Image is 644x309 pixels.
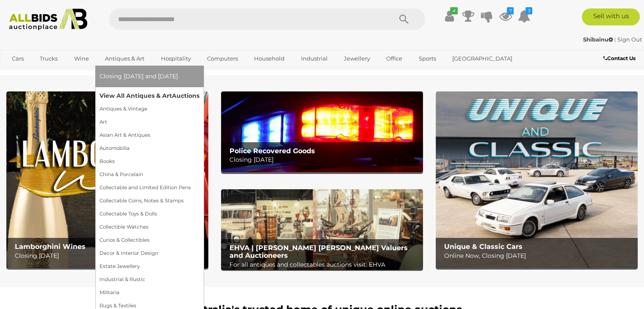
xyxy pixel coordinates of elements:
[100,52,150,66] a: Antiques & Art
[15,243,86,251] b: Lamborghini Wines
[221,189,423,270] a: EHVA | Evans Hastings Valuers and Auctioneers EHVA | [PERSON_NAME] [PERSON_NAME] Valuers and Auct...
[6,52,29,66] a: Cars
[15,251,204,261] p: Closing [DATE]
[338,52,376,66] a: Jewellery
[444,251,633,261] p: Online Now, Closing [DATE]
[443,8,456,24] a: ✔
[436,91,638,268] a: Unique & Classic Cars Unique & Classic Cars Online Now, Closing [DATE]
[6,91,208,268] a: Lamborghini Wines Lamborghini Wines Closing [DATE]
[229,154,419,165] p: Closing [DATE]
[450,7,458,14] i: ✔
[383,8,425,30] button: Search
[447,52,518,66] a: [GEOGRAPHIC_DATA]
[249,52,290,66] a: Household
[5,8,92,30] img: Allbids.com.au
[507,7,514,14] i: 7
[381,52,408,66] a: Office
[614,36,616,43] span: |
[517,8,530,24] a: 3
[603,55,636,61] b: Contact Us
[582,8,640,25] a: Sell with us
[436,91,638,268] img: Unique & Classic Cars
[229,244,408,259] b: EHVA | [PERSON_NAME] [PERSON_NAME] Valuers and Auctioneers
[34,52,63,66] a: Trucks
[155,52,196,66] a: Hospitality
[69,52,94,66] a: Wine
[583,36,613,43] strong: Shibainu
[221,189,423,270] img: EHVA | Evans Hastings Valuers and Auctioneers
[444,243,522,251] b: Unique & Classic Cars
[221,91,423,172] img: Police Recovered Goods
[617,36,642,43] a: Sign Out
[6,91,208,268] img: Lamborghini Wines
[229,147,315,155] b: Police Recovered Goods
[229,259,419,270] p: For all antiques and collectables auctions visit: EHVA
[296,52,333,66] a: Industrial
[499,8,511,24] a: 7
[413,52,442,66] a: Sports
[603,54,638,63] a: Contact Us
[583,36,614,43] a: Shibainu
[525,7,532,14] i: 3
[202,52,243,66] a: Computers
[221,91,423,172] a: Police Recovered Goods Police Recovered Goods Closing [DATE]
